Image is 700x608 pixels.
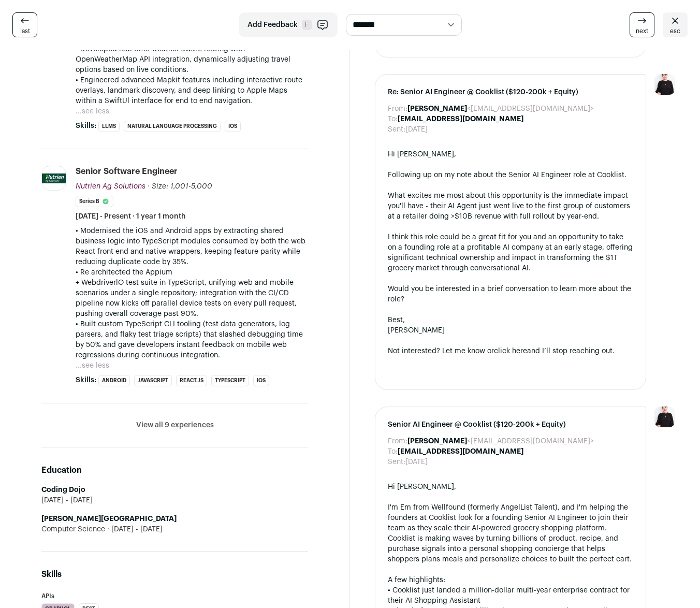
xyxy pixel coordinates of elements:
div: Best, [388,315,633,325]
span: Skills: [76,121,96,131]
div: Senior Software Engineer [76,166,178,177]
p: • Built custom TypeScript CLI tooling (test data generators, log parsers, and flaky test triage s... [76,319,308,360]
li: JavaScript [134,375,172,386]
div: [PERSON_NAME] [388,325,633,336]
h3: APIs [41,593,308,599]
dd: <[EMAIL_ADDRESS][DOMAIN_NAME]> [407,104,594,114]
div: Hi [PERSON_NAME], [388,149,633,160]
li: Android [98,375,130,386]
span: next [636,27,648,35]
img: 9240684-medium_jpg [654,74,675,95]
b: [EMAIL_ADDRESS][DOMAIN_NAME] [398,448,523,455]
span: [DATE] - [DATE] [105,524,163,534]
strong: Coding Dojo [41,486,85,494]
div: Computer Science [41,524,308,534]
button: ...see less [76,360,109,371]
div: I'm Em from Wellfound (formerly AngelList Talent), and I'm helping the founders at Cooklist look ... [388,502,633,564]
div: What excites me most about this opportunity is the immediate impact you'll have - their AI Agent ... [388,191,633,222]
span: esc [670,27,680,35]
li: iOS [225,121,241,132]
span: last [20,27,30,35]
p: • Engineered advanced Mapkit features including interactive route overlays, landmark discovery, a... [76,75,308,106]
button: Add Feedback F [239,12,338,37]
b: [PERSON_NAME] [407,105,467,112]
b: [PERSON_NAME] [407,438,467,445]
h2: Education [41,464,308,476]
dt: Sent: [388,124,405,135]
li: Series B [76,196,113,207]
dd: <[EMAIL_ADDRESS][DOMAIN_NAME]> [407,436,594,446]
img: 9240684-medium_jpg [654,407,675,427]
img: fb74f60e872aad64df3d16688d009023725eee670100394f7e0411d4f4edd90f.jpg [42,173,66,183]
h2: Skills [41,568,308,581]
p: • Re architected the Appium + WebdriverlO test suite in TypeScript, unifying web and mobile scena... [76,267,308,319]
span: · Size: 1,001-5,000 [148,183,212,190]
span: Nutrien Ag Solutions [76,183,145,190]
div: Would you be interested in a brief conversation to learn more about the role? [388,284,633,305]
span: Skills: [76,375,96,385]
li: iOS [253,375,269,386]
span: [DATE] - Present · 1 year 1 month [76,211,186,222]
span: F [302,20,312,30]
div: • Cooklist just landed a million-dollar multi-year enterprise contract for their AI Shopping Assi... [388,585,633,606]
span: Re: Senior AI Engineer @ Cooklist ($120-200k + Equity) [388,87,633,97]
p: • Modernised the iOS and Android apps by extracting shared business logic into TypeScript modules... [76,226,308,267]
span: Add Feedback [247,20,298,30]
dt: To: [388,446,398,457]
a: click here [494,348,527,355]
div: Not interested? Let me know or and I’ll stop reaching out. [388,346,633,356]
strong: [PERSON_NAME][GEOGRAPHIC_DATA] [41,515,177,523]
dt: From: [388,104,407,114]
div: Hi [PERSON_NAME], [388,482,633,492]
b: [EMAIL_ADDRESS][DOMAIN_NAME] [398,115,523,123]
dt: Sent: [388,457,405,467]
a: next [630,12,654,37]
li: TypeScript [211,375,249,386]
span: Senior AI Engineer @ Cooklist ($120-200k + Equity) [388,419,633,430]
li: LLMs [98,121,120,132]
div: I think this role could be a great fit for you and an opportunity to take on a founding role at a... [388,232,633,273]
a: esc [663,12,688,37]
p: • Developed real time weather aware routing with OpenWeatherMap API integration, dynamically adju... [76,44,308,75]
button: View all 9 experiences [136,420,214,430]
div: A few highlights: [388,575,633,585]
li: Natural Language Processing [124,121,221,132]
li: React.js [176,375,207,386]
a: last [12,12,37,37]
dt: To: [388,114,398,124]
span: [DATE] - [DATE] [41,495,93,505]
button: ...see less [76,106,109,117]
div: Following up on my note about the Senior AI Engineer role at Cooklist. [388,170,633,180]
dd: [DATE] [405,457,428,467]
dd: [DATE] [405,124,428,135]
dt: From: [388,436,407,446]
